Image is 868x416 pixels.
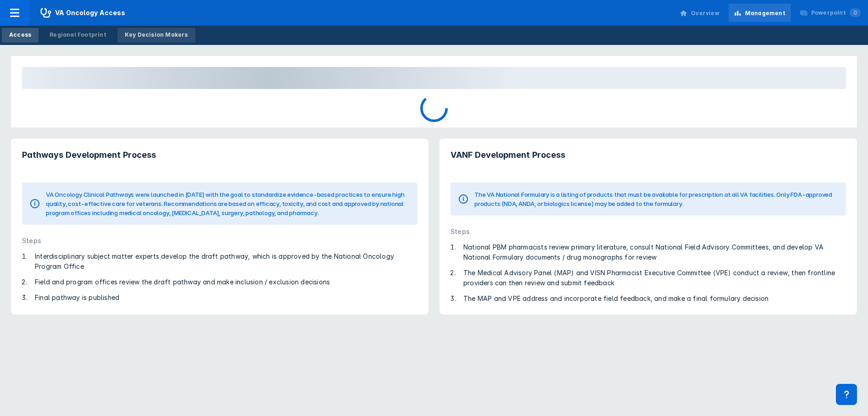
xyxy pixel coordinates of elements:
div: Management [745,9,785,17]
div: Regional Footprint [50,31,106,39]
a: Access [2,28,39,43]
div: Steps [451,227,846,237]
div: Steps [22,236,417,246]
span: 0 [850,8,861,17]
h3: VANF Development Process [451,150,846,161]
div: Powerpoint [811,9,861,17]
div: Access [9,31,31,39]
a: Key Decision Makers [117,28,195,43]
a: Regional Footprint [42,28,114,43]
li: Field and program offices review the draft pathway and make inclusion / exclusion decisions [29,277,417,287]
h3: Pathways Development Process [22,150,417,161]
li: Interdisciplinary subject matter experts develop the draft pathway, which is approved by the Nati... [29,251,417,272]
li: The Medical Advisory Panel (MAP) and VISN Pharmacist Executive Committee (VPE) conduct a review, ... [458,268,846,288]
a: Management [729,4,791,22]
span: VA Oncology Clinical Pathways were launched in [DATE] with the goal to standardize evidence-based... [46,190,405,217]
li: Final pathway is published [29,293,417,303]
li: National PBM pharmacists review primary literature, consult National Field Advisory Committees, a... [458,242,846,262]
li: The MAP and VPE address and incorporate field feedback, and make a final formulary decision [458,294,846,304]
div: Overview [691,9,719,17]
span: The VA National Formulary is a listing of products that must be available for prescription at all... [474,190,833,208]
div: Contact Support [836,384,857,405]
a: Overview [674,4,725,22]
div: Key Decision Makers [125,31,188,39]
